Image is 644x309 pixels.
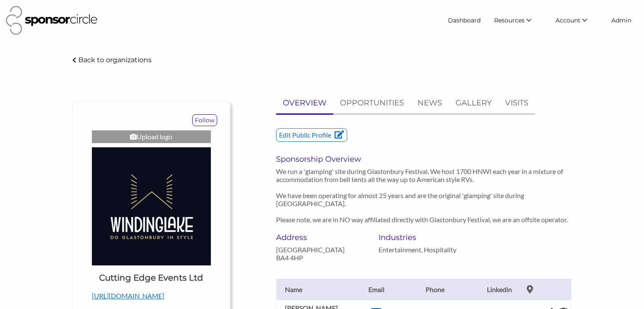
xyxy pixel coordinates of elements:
p: OVERVIEW [283,97,326,109]
p: [GEOGRAPHIC_DATA] [276,246,366,254]
a: Admin [605,13,638,28]
p: [URL][DOMAIN_NAME] [92,290,211,301]
span: Account [556,17,580,24]
p: NEWS [417,97,442,109]
p: GALLERY [456,97,492,109]
p: OPPORTUNITIES [340,97,404,109]
span: Resources [494,17,525,24]
p: We run a 'glamping' site during Glastonbury Festival. We host 1700 HNWI each year in a mixture of... [276,167,572,223]
p: BA4 4HP [276,254,366,262]
p: Entertainment, Hospitality [379,246,469,254]
h6: Address [276,233,366,242]
p: Back to organizations [78,56,152,64]
p: VISITS [505,97,528,109]
p: Follow [193,115,217,126]
th: Linkedin [478,279,520,300]
img: Windinglake Logo [92,147,211,265]
h6: Sponsorship Overview [276,154,572,164]
p: Edit Public Profile [276,129,347,141]
li: Account [549,13,605,28]
a: Dashboard [441,13,487,28]
li: Resources [487,13,549,28]
th: Phone [392,279,478,300]
img: Sponsor Circle Logo [6,6,97,35]
th: Email [361,279,392,300]
h6: Industries [379,233,469,242]
h1: Cutting Edge Events Ltd [99,272,203,284]
th: Name [276,279,361,300]
div: Upload logo [92,130,211,143]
